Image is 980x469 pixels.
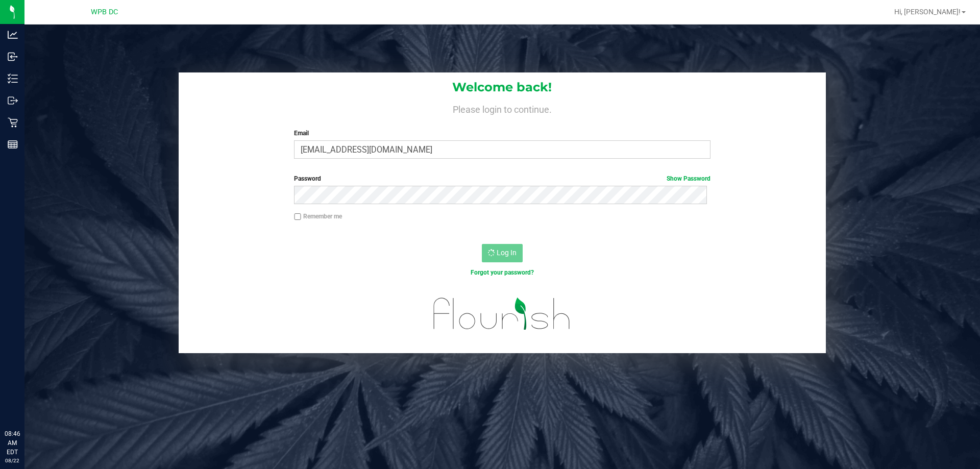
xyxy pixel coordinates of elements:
[5,457,20,464] p: 08/22
[8,52,18,62] inline-svg: Inbound
[294,213,301,220] input: Remember me
[8,73,18,84] inline-svg: Inventory
[179,81,826,94] h1: Welcome back!
[471,269,534,276] a: Forgot your password?
[91,8,118,16] span: WPB DC
[894,8,961,16] span: Hi, [PERSON_NAME]!
[667,175,710,182] a: Show Password
[8,139,18,150] inline-svg: Reports
[294,175,321,182] span: Password
[8,95,18,106] inline-svg: Outbound
[294,212,342,221] label: Remember me
[5,429,20,457] p: 08:46 AM EDT
[8,30,18,40] inline-svg: Analytics
[421,288,583,340] img: flourish_logo.svg
[294,129,710,138] label: Email
[497,249,517,257] span: Log In
[482,244,523,262] button: Log In
[8,117,18,128] inline-svg: Retail
[179,102,826,114] h4: Please login to continue.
